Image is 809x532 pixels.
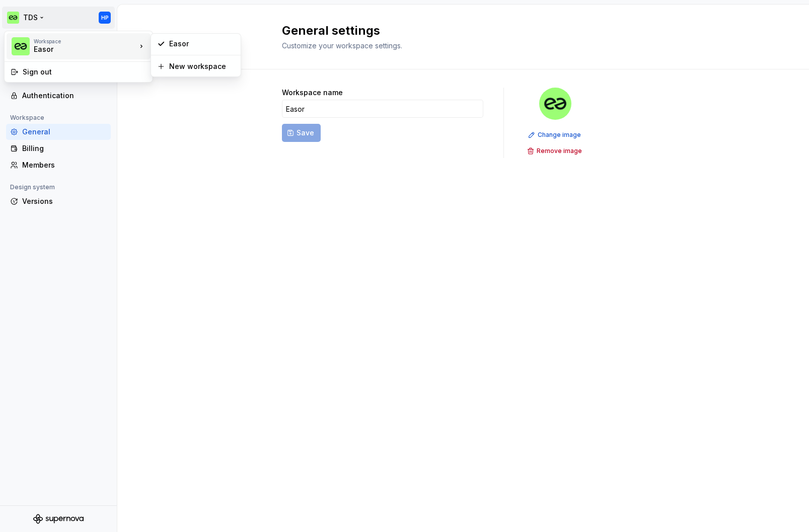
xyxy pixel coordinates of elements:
[34,44,119,54] div: Easor
[169,39,235,49] div: Easor
[537,147,582,155] span: Remove image
[12,37,30,55] img: c8550e5c-f519-4da4-be5f-50b4e1e1b59d.png
[23,67,146,77] div: Sign out
[34,38,136,44] div: Workspace
[169,61,235,71] div: New workspace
